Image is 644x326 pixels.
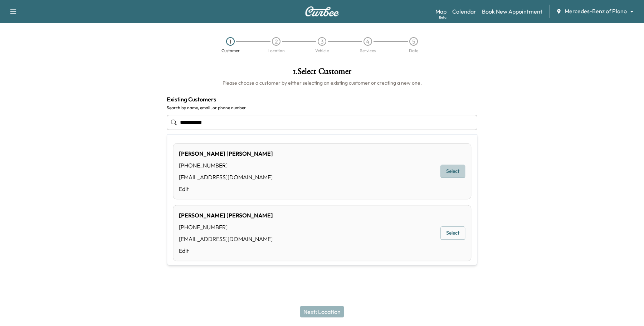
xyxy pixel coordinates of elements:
[305,6,339,16] img: Curbee Logo
[318,37,326,46] div: 3
[221,49,240,53] div: Customer
[179,149,273,158] div: [PERSON_NAME] [PERSON_NAME]
[167,105,477,111] label: Search by name, email, or phone number
[315,49,329,53] div: Vehicle
[167,67,477,79] h1: 1 . Select Customer
[409,37,418,46] div: 5
[167,79,477,86] h6: Please choose a customer by either selecting an existing customer or creating a new one.
[435,7,447,16] a: MapBeta
[179,161,273,170] div: [PHONE_NUMBER]
[272,37,280,46] div: 2
[167,95,477,104] h4: Existing Customers
[364,37,372,46] div: 4
[439,15,447,20] div: Beta
[409,49,418,53] div: Date
[268,49,285,53] div: Location
[179,246,273,255] a: Edit
[179,185,273,193] a: Edit
[179,223,273,231] div: [PHONE_NUMBER]
[482,7,542,16] a: Book New Appointment
[565,7,627,15] span: Mercedes-Benz of Plano
[440,227,465,240] button: Select
[360,49,376,53] div: Services
[179,211,273,220] div: [PERSON_NAME] [PERSON_NAME]
[452,7,476,16] a: Calendar
[179,235,273,243] div: [EMAIL_ADDRESS][DOMAIN_NAME]
[179,173,273,181] div: [EMAIL_ADDRESS][DOMAIN_NAME]
[440,165,465,178] button: Select
[226,37,235,46] div: 1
